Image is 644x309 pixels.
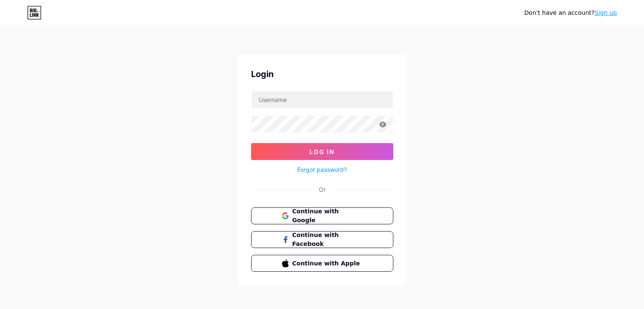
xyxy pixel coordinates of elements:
[251,231,393,248] button: Continue with Facebook
[594,9,617,16] a: Sign up
[251,68,393,80] div: Login
[292,231,362,248] span: Continue with Facebook
[292,259,362,268] span: Continue with Apple
[252,91,393,108] input: Username
[251,255,393,272] button: Continue with Apple
[292,207,362,225] span: Continue with Google
[310,148,334,155] span: Log In
[524,8,617,17] div: Don't have an account?
[251,207,393,224] button: Continue with Google
[319,185,326,194] div: Or
[251,143,393,160] button: Log In
[297,165,347,174] a: Forgot password?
